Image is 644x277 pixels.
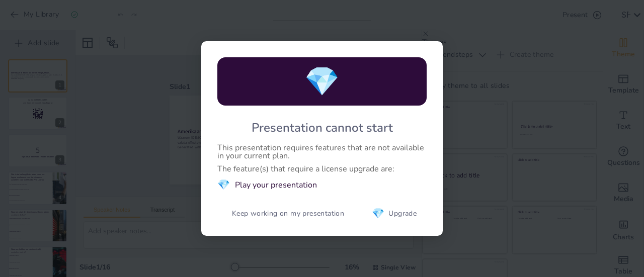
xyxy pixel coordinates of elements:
button: diamondUpgrade [364,204,427,224]
div: Presentation cannot start [252,120,393,136]
span: diamond [217,178,230,192]
div: This presentation requires features that are not available in your current plan. [217,144,427,160]
span: diamond [304,62,340,101]
li: Play your presentation [217,178,427,192]
div: The feature(s) that require a license upgrade are: [217,165,427,173]
span: diamond [372,209,384,219]
button: Keep working on my presentation [217,204,359,224]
